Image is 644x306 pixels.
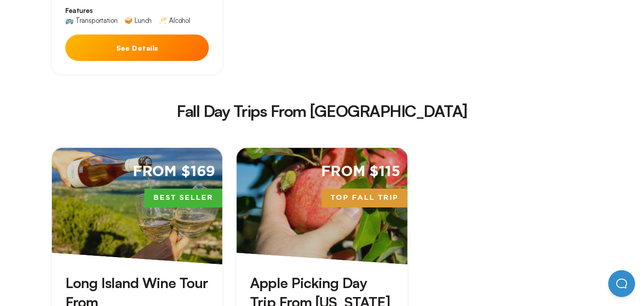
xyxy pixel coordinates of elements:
[322,189,407,207] span: Top Fall Trip
[159,17,190,24] div: 🥂 Alcohol
[321,162,400,181] span: From $115
[133,162,216,181] span: From $169
[65,34,209,61] button: See Details
[144,189,222,207] span: Best Seller
[608,270,635,297] iframe: Help Scout Beacon - Open
[65,17,117,24] div: 🚌 Transportation
[65,6,209,15] span: Features
[124,17,152,24] div: 🥪 Lunch
[59,103,585,119] h2: Fall Day Trips From [GEOGRAPHIC_DATA]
